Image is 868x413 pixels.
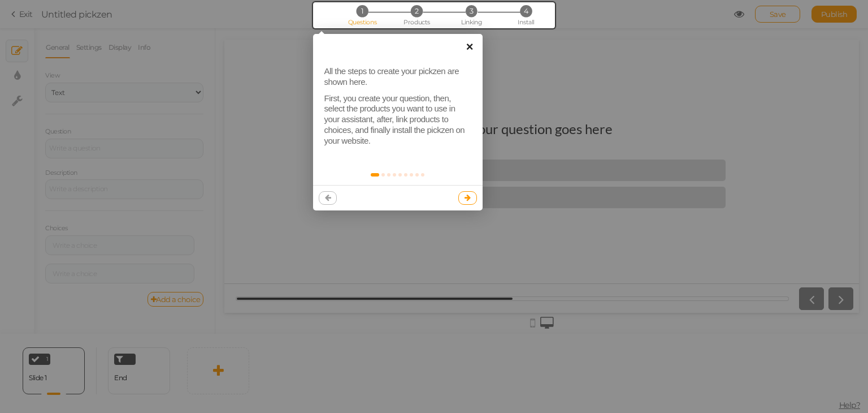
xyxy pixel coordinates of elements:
[324,66,471,88] p: All the steps to create your pickzen are shown here.
[151,153,497,164] div: Choice 2
[457,34,483,59] a: ×
[246,81,388,109] h1: Your question goes here
[324,93,471,147] p: First, you create your question, then, select the products you want to use in your assistant, aft...
[151,126,497,136] div: Choice 1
